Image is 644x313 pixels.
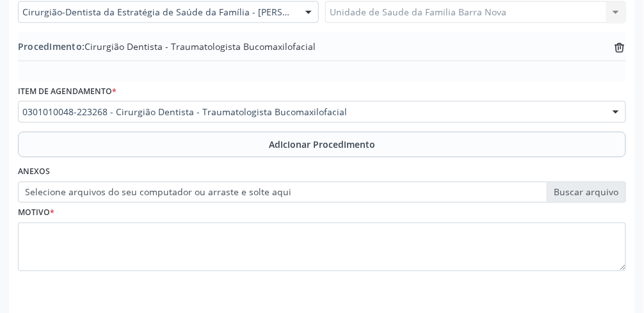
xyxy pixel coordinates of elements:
[18,82,117,102] label: Item de agendamento
[269,138,375,151] span: Adicionar Procedimento
[22,6,293,19] span: Cirurgião-Dentista da Estratégia de Saúde da Família - [PERSON_NAME]
[22,106,600,118] span: 0301010048-223268 - Cirurgião Dentista - Traumatologista Bucomaxilofacial
[18,132,626,157] button: Adicionar Procedimento
[18,203,54,223] label: Motivo
[18,40,316,53] span: Cirurgião Dentista - Traumatologista Bucomaxilofacial
[18,162,50,182] label: Anexos
[18,40,85,52] span: Procedimento:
